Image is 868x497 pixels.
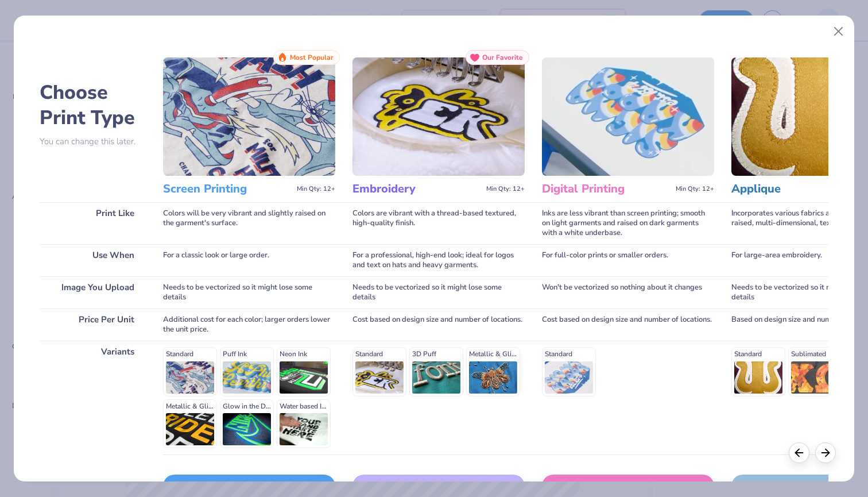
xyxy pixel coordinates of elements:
div: Print Like [40,202,146,244]
span: Min Qty: 12+ [676,185,714,193]
span: Our Favorite [482,53,523,61]
h3: Screen Printing [163,182,292,197]
h3: Embroidery [352,182,482,197]
button: Close [828,21,850,43]
div: For a classic look or large order. [163,244,335,276]
div: Additional cost for each color; larger orders lower the unit price. [163,309,335,341]
div: Colors are vibrant with a thread-based textured, high-quality finish. [352,202,525,244]
div: Inks are less vibrant than screen printing; smooth on light garments and raised on dark garments ... [542,202,714,244]
div: For a professional, high-end look; ideal for logos and text on hats and heavy garments. [352,244,525,276]
span: Min Qty: 12+ [297,185,335,193]
div: For full-color prints or smaller orders. [542,244,714,276]
h3: Digital Printing [542,182,671,197]
div: Cost based on design size and number of locations. [352,309,525,341]
div: Price Per Unit [40,309,146,341]
h2: Choose Print Type [40,80,146,130]
div: Won't be vectorized so nothing about it changes [542,276,714,309]
p: You can change this later. [40,137,146,147]
div: Variants [40,341,146,454]
span: Min Qty: 12+ [486,185,525,193]
img: Digital Printing [542,57,714,176]
div: Needs to be vectorized so it might lose some details [163,276,335,309]
img: Screen Printing [163,57,335,176]
div: Use When [40,244,146,276]
img: Embroidery [352,57,525,176]
div: Image You Upload [40,276,146,309]
div: Colors will be very vibrant and slightly raised on the garment's surface. [163,202,335,244]
div: Needs to be vectorized so it might lose some details [352,276,525,309]
span: Most Popular [290,53,334,61]
h3: Applique [731,182,861,197]
div: Cost based on design size and number of locations. [542,309,714,341]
